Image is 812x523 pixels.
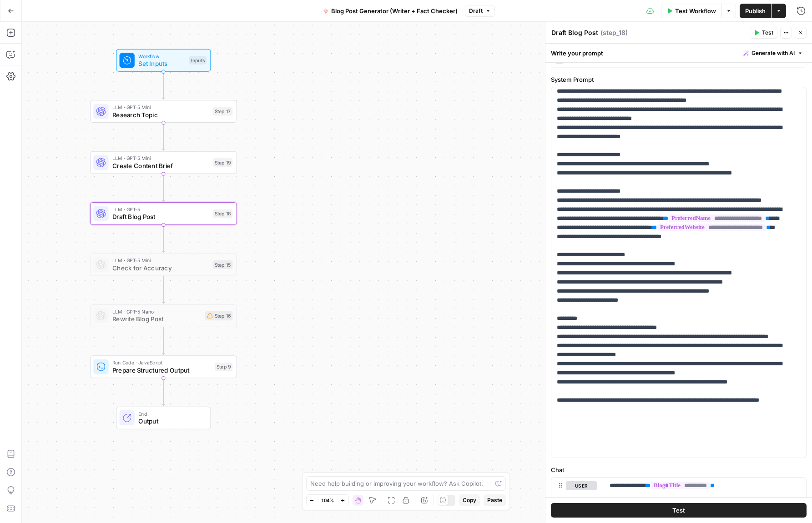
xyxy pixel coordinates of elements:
[331,6,458,15] span: Blog Post Generator (Writer + Fact Checker)
[162,72,165,99] g: Edge from start to step_17
[112,257,209,264] span: LLM · GPT-5 Mini
[321,497,334,504] span: 104%
[112,103,209,111] span: LLM · GPT-5 Mini
[215,363,233,371] div: Step 9
[469,7,483,15] span: Draft
[90,253,237,276] div: LLM · GPT-5 MiniCheck for AccuracyStep 15
[162,276,165,303] g: Edge from step_15 to step_16
[90,202,237,225] div: LLM · GPT-5Draft Blog PostStep 18
[213,158,233,167] div: Step 19
[90,407,237,429] div: EndOutput
[661,4,721,18] button: Test Workflow
[162,378,165,405] g: Edge from step_9 to end
[745,6,766,15] span: Publish
[162,327,165,354] g: Edge from step_16 to step_9
[90,304,237,327] div: LLM · GPT-5 NanoRewrite Blog PostStep 16
[112,212,209,222] span: Draft Blog Post
[551,28,598,37] textarea: Draft Blog Post
[459,494,480,506] button: Copy
[750,27,777,39] button: Test
[189,56,207,65] div: Inputs
[551,503,807,518] button: Test
[465,5,495,17] button: Draft
[740,4,771,18] button: Publish
[112,314,202,324] span: Rewrite Blog Post
[487,496,502,504] span: Paste
[213,260,233,269] div: Step 15
[484,494,506,506] button: Paste
[138,417,203,426] span: Output
[138,410,203,418] span: End
[112,154,209,162] span: LLM · GPT-5 Mini
[138,52,185,60] span: Workflow
[600,28,628,37] span: ( step_18 )
[213,107,233,116] div: Step 17
[213,209,233,218] div: Step 18
[112,365,211,375] span: Prepare Structured Output
[318,4,463,18] button: Blog Post Generator (Writer + Fact Checker)
[566,481,597,490] button: user
[90,355,237,378] div: Run Code · JavaScriptPrepare Structured OutputStep 9
[545,44,812,62] div: Write your prompt
[463,496,476,504] span: Copy
[551,75,807,84] label: System Prompt
[205,311,232,320] div: Step 16
[112,205,209,213] span: LLM · GPT-5
[90,49,237,72] div: WorkflowSet InputsInputs
[762,29,773,37] span: Test
[551,465,807,474] label: Chat
[590,54,595,63] span: |
[162,174,165,201] g: Edge from step_19 to step_18
[672,506,685,515] span: Test
[740,47,807,59] button: Generate with AI
[138,59,185,69] span: Set Inputs
[162,123,165,150] g: Edge from step_17 to step_19
[675,6,716,15] span: Test Workflow
[162,225,165,252] g: Edge from step_18 to step_15
[112,359,211,367] span: Run Code · JavaScript
[90,100,237,123] div: LLM · GPT-5 MiniResearch TopicStep 17
[90,151,237,174] div: LLM · GPT-5 MiniCreate Content BriefStep 19
[112,308,202,315] span: LLM · GPT-5 Nano
[112,263,209,273] span: Check for Accuracy
[112,110,209,120] span: Research Topic
[628,54,635,63] span: |
[112,161,209,170] span: Create Content Brief
[751,49,795,57] span: Generate with AI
